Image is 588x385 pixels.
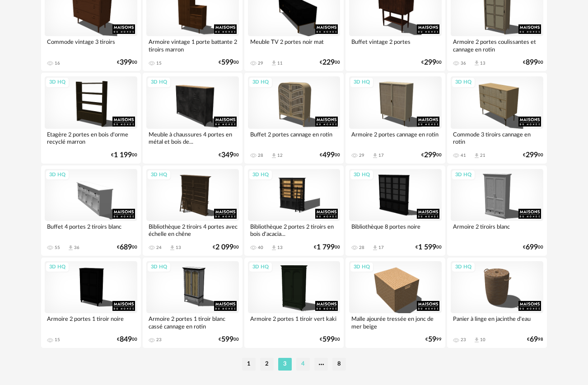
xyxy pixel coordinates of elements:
a: 3D HQ Bibliothèque 2 tiroirs 4 portes avec échelle en chêne 24 Download icon 13 €2 09900 [143,165,243,256]
a: 3D HQ Bibliothèque 8 portes noire 28 Download icon 17 €1 59900 [345,165,445,256]
div: € 00 [320,337,340,343]
span: 1 799 [317,244,335,250]
div: 16 [55,61,60,66]
div: 3D HQ [45,169,70,181]
span: 689 [120,244,132,250]
span: Download icon [372,244,378,251]
a: 3D HQ Armoire 2 portes 1 tiroir blanc cassé cannage en rotin 23 €59900 [143,258,243,348]
div: € 98 [527,337,543,343]
div: Armoire 2 portes coulissantes et cannage en rotin [451,36,543,54]
div: 21 [480,153,485,158]
a: 3D HQ Buffet 4 portes 2 tiroirs blanc 55 Download icon 36 €68900 [41,165,141,256]
a: 3D HQ Bibliothèque 2 portes 2 tiroirs en bois d'acacia... 40 Download icon 13 €1 79900 [244,165,344,256]
div: Panier à linge en jacinthe d'eau [451,313,543,331]
div: € 00 [320,152,340,158]
span: 69 [530,337,538,343]
div: 3D HQ [350,262,374,273]
a: 3D HQ Armoire 2 tiroirs blanc €69900 [447,165,547,256]
div: 23 [156,337,162,343]
span: 699 [526,244,538,250]
a: 3D HQ Malle ajourée tressée en jonc de mer beige €5999 [345,258,445,348]
div: 3D HQ [451,262,476,273]
div: € 00 [523,244,543,250]
div: € 00 [111,152,137,158]
div: Bibliothèque 2 portes 2 tiroirs en bois d'acacia... [248,221,341,239]
div: € 00 [219,152,239,158]
div: 3D HQ [350,77,374,88]
a: 3D HQ Buffet 2 portes cannage en rotin 28 Download icon 12 €49900 [244,73,344,163]
div: 13 [277,245,283,250]
div: 17 [378,153,384,158]
span: Download icon [271,244,277,251]
div: 13 [176,245,181,250]
div: 3D HQ [248,77,273,88]
a: 3D HQ Panier à linge en jacinthe d'eau 23 Download icon 10 €6998 [447,258,547,348]
div: Armoire 2 portes cannage en rotin [349,129,442,147]
div: Bibliothèque 2 tiroirs 4 portes avec échelle en chêne [146,221,239,239]
span: 299 [424,152,436,158]
span: 299 [526,152,538,158]
div: 3D HQ [147,262,171,273]
a: 3D HQ Armoire 2 portes cannage en rotin 29 Download icon 17 €29900 [345,73,445,163]
div: € 00 [219,60,239,66]
div: Commode 3 tiroirs cannage en rotin [451,129,543,147]
span: Download icon [372,152,378,159]
li: 2 [260,358,274,371]
span: Download icon [67,244,74,251]
a: 3D HQ Meuble à chaussures 4 portes en métal et bois de... €34900 [143,73,243,163]
div: € 00 [219,337,239,343]
div: Armoire 2 portes 1 tiroir vert kaki [248,313,341,331]
div: 3D HQ [451,77,476,88]
li: 3 [278,358,292,371]
div: € 00 [117,60,137,66]
div: 15 [156,61,162,66]
div: 3D HQ [147,169,171,181]
div: 3D HQ [45,77,70,88]
span: 2 099 [215,244,233,250]
div: € 00 [314,244,340,250]
span: 849 [120,337,132,343]
div: Commode vintage 3 tiroirs [45,36,137,54]
span: 599 [322,337,335,343]
span: 229 [322,60,335,66]
div: 3D HQ [248,262,273,273]
div: 3D HQ [451,169,476,181]
span: 899 [526,60,538,66]
div: 12 [277,153,283,158]
div: 11 [277,61,283,66]
div: € 00 [213,244,239,250]
a: 3D HQ Armoire 2 portes 1 tiroir noire 15 €84900 [41,258,141,348]
span: Download icon [169,244,176,251]
span: Download icon [473,60,480,66]
div: 40 [258,245,263,250]
div: 3D HQ [45,262,70,273]
div: 41 [461,153,466,158]
div: Malle ajourée tressée en jonc de mer beige [349,313,442,331]
div: 3D HQ [147,77,171,88]
div: € 00 [415,244,442,250]
div: € 00 [421,152,442,158]
div: 3D HQ [350,169,374,181]
span: Download icon [271,60,277,66]
div: Armoire vintage 1 porte battante 2 tiroirs marron [146,36,239,54]
span: Download icon [473,152,480,159]
div: € 00 [523,60,543,66]
span: 599 [221,337,233,343]
div: € 99 [425,337,442,343]
div: 13 [480,61,485,66]
span: 299 [424,60,436,66]
span: 349 [221,152,233,158]
span: 499 [322,152,335,158]
div: Buffet vintage 2 portes [349,36,442,54]
div: 29 [258,61,263,66]
div: € 00 [320,60,340,66]
div: 36 [74,245,79,250]
div: 23 [461,337,466,343]
div: 10 [480,337,485,343]
div: Meuble TV 2 portes noir mat [248,36,341,54]
div: € 00 [523,152,543,158]
div: 24 [156,245,162,250]
span: Download icon [271,152,277,159]
div: Meuble à chaussures 4 portes en métal et bois de... [146,129,239,147]
span: 399 [120,60,132,66]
